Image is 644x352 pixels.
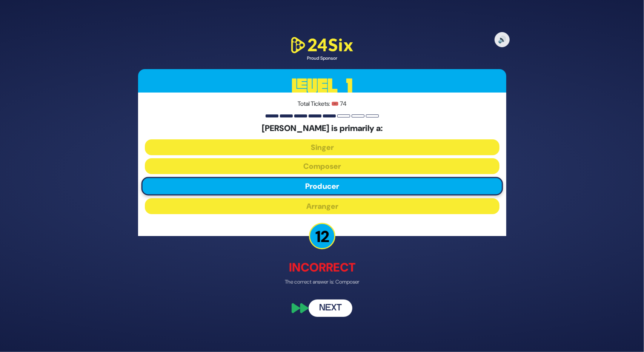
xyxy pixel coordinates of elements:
p: 12 [309,222,335,249]
p: Incorrect [138,258,506,276]
h3: Level 1 [138,69,506,103]
button: Producer [141,177,503,195]
h5: [PERSON_NAME] is primarily a: [145,123,500,133]
p: The correct answer is: Composer [138,278,506,286]
button: Singer [145,139,500,155]
button: Composer [145,158,500,174]
button: Arranger [145,198,500,214]
img: 24Six [288,36,356,55]
button: 🔊 [495,32,510,47]
button: Next [309,299,352,316]
p: Total Tickets: 🎟️ 74 [145,99,500,108]
div: Proud Sponsor [288,54,356,61]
